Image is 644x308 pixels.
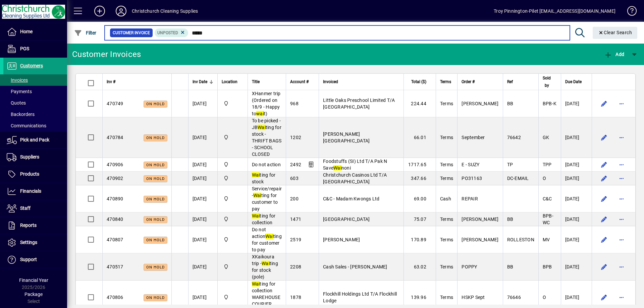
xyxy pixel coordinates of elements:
[599,193,609,204] button: Edit
[507,237,534,242] span: ROLLESTON
[72,49,141,60] div: Customer Invoices
[3,251,67,268] a: Support
[404,212,436,226] td: 75.07
[3,120,67,131] a: Communications
[107,196,123,201] span: 470890
[7,123,46,128] span: Communications
[561,253,592,281] td: [DATE]
[222,175,244,182] span: Christchurch Cleaning Supplies Ltd
[404,253,436,281] td: 63.02
[561,212,592,226] td: [DATE]
[113,29,150,36] span: Customer Invoice
[290,176,299,181] span: 603
[20,137,49,142] span: Pick and Pack
[440,78,451,85] span: Terms
[323,98,395,110] span: Little Oaks Preschool Limited T/A [GEOGRAPHIC_DATA]
[146,197,165,201] span: On hold
[323,217,370,222] span: [GEOGRAPHIC_DATA]
[616,234,627,245] button: More options
[222,294,244,301] span: Christchurch Cleaning Supplies Ltd
[598,30,632,35] span: Clear Search
[3,132,67,148] a: Pick and Pack
[7,100,26,106] span: Quotes
[222,215,244,223] span: Christchurch Cleaning Supplies Ltd
[543,213,553,225] span: BPB-WC
[543,176,546,181] span: O
[290,196,299,201] span: 200
[20,223,37,228] span: Reports
[188,172,217,185] td: [DATE]
[323,78,338,85] span: Invoiced
[543,237,550,242] span: MV
[616,214,627,225] button: More options
[89,5,110,17] button: Add
[323,159,387,171] span: Foodstuffs (SI) Ltd T/A Pak N Save noni
[543,264,552,269] span: BPB
[599,173,609,184] button: Edit
[616,173,627,184] button: More options
[290,264,301,269] span: 2208
[599,214,609,225] button: Edit
[146,102,165,106] span: On hold
[462,162,479,167] span: E - SUZY
[252,186,282,211] span: Service/repair - ting for customer to pay
[404,185,436,212] td: 69.00
[290,237,301,242] span: 2519
[7,112,35,117] span: Backorders
[404,117,436,158] td: 66.01
[107,237,123,242] span: 470807
[290,78,315,85] div: Account #
[7,89,32,94] span: Payments
[411,78,426,85] span: Total ($)
[110,5,132,17] button: Profile
[252,172,276,184] span: ting for stock
[3,234,67,251] a: Settings
[132,6,198,16] div: Christchurch Cleaning Supplies
[222,263,244,270] span: Christchurch Cleaning Supplies Ltd
[440,264,453,269] span: Terms
[222,134,244,141] span: Christchurch Cleaning Supplies Ltd
[3,41,67,57] a: POS
[188,185,217,212] td: [DATE]
[462,237,498,242] span: [PERSON_NAME]
[3,23,67,40] a: Home
[323,237,360,242] span: [PERSON_NAME]
[252,172,260,178] em: Wai
[3,166,67,183] a: Products
[3,97,67,109] a: Quotes
[252,78,260,85] span: Title
[494,6,615,16] div: Troy Pinnington-Pilet [EMAIL_ADDRESS][DOMAIN_NAME]
[616,292,627,303] button: More options
[323,78,399,85] div: Invoiced
[440,196,451,201] span: Cash
[107,264,123,269] span: 470517
[252,162,281,167] span: Do not action
[3,109,67,120] a: Backorders
[107,101,123,106] span: 470749
[323,196,380,201] span: C&C - Madam Kwongs Ltd
[599,132,609,143] button: Edit
[602,48,626,60] button: Add
[20,63,43,68] span: Customers
[107,217,123,222] span: 470840
[146,218,165,222] span: On hold
[462,135,485,140] span: September
[252,213,276,225] span: ting for collection
[252,213,260,219] em: Wai
[462,101,498,106] span: [PERSON_NAME]
[222,100,244,107] span: Christchurch Cleaning Supplies Ltd
[561,172,592,185] td: [DATE]
[404,226,436,253] td: 170.89
[252,91,281,116] span: XHanmer trip (Ordered on 18/9 - Happy to t)
[20,46,29,51] span: POS
[290,162,301,167] span: 2492
[188,253,217,281] td: [DATE]
[507,78,513,85] span: Ref
[593,27,638,39] button: Clear
[333,165,341,171] em: Wai
[107,162,123,167] span: 470906
[440,295,453,300] span: Terms
[252,78,282,85] div: Title
[188,90,217,117] td: [DATE]
[543,101,556,106] span: BPB-K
